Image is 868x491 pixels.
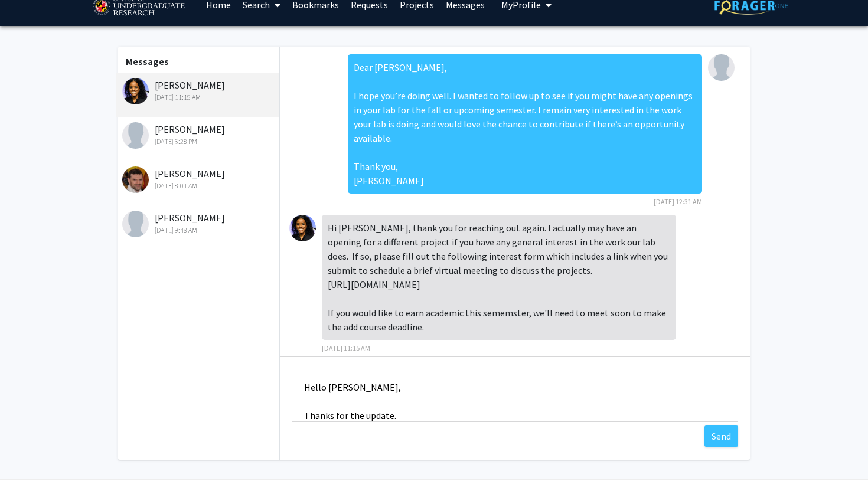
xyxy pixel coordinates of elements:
[322,343,370,352] span: [DATE] 11:15 AM
[122,166,149,193] img: Jeremy Purcell
[122,92,276,103] div: [DATE] 11:15 AM
[122,166,276,191] div: [PERSON_NAME]
[122,211,276,235] div: [PERSON_NAME]
[122,225,276,235] div: [DATE] 9:48 AM
[122,122,276,147] div: [PERSON_NAME]
[9,438,50,482] iframe: Chat
[348,54,702,194] div: Dear [PERSON_NAME], I hope you’re doing well. I wanted to follow up to see if you might have any ...
[322,215,676,340] div: Hi [PERSON_NAME], thank you for reaching out again. I actually may have an opening for a differen...
[122,78,149,104] img: Jennifer Rae Myers
[122,136,276,147] div: [DATE] 5:28 PM
[654,197,702,206] span: [DATE] 12:31 AM
[122,211,149,237] img: Jeffery Klauda
[126,55,169,67] b: Messages
[122,181,276,191] div: [DATE] 8:01 AM
[289,215,316,241] img: Jennifer Rae Myers
[122,78,276,103] div: [PERSON_NAME]
[708,54,735,81] img: Ronak Patel
[122,122,149,149] img: Joseph Dien
[704,425,738,447] button: Send
[292,369,738,422] textarea: Message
